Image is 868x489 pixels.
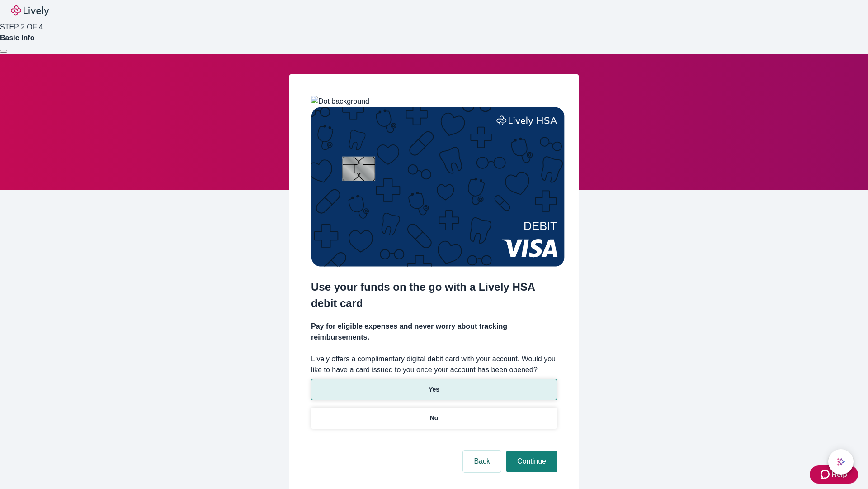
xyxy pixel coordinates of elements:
[311,96,369,107] img: Dot background
[828,449,854,475] button: chat
[430,413,439,423] p: No
[821,469,831,480] svg: Zendesk support icon
[429,385,439,394] p: Yes
[11,5,49,16] img: Lively
[463,451,501,472] button: Back
[311,354,557,375] label: Lively offers a complimentary digital debit card with your account. Would you like to have a card...
[506,451,557,472] button: Continue
[311,379,557,400] button: Yes
[810,465,858,484] button: Zendesk support iconHelp
[311,407,557,429] button: No
[311,321,557,343] h4: Pay for eligible expenses and never worry about tracking reimbursements.
[311,107,565,267] img: Debit card
[831,469,847,480] span: Help
[836,457,845,466] svg: Lively AI Assistant
[311,279,557,312] h2: Use your funds on the go with a Lively HSA debit card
